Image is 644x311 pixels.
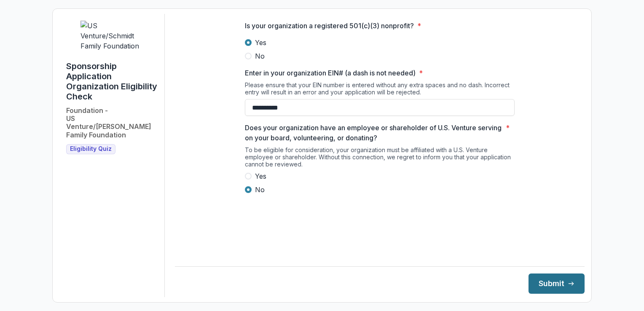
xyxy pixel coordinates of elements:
span: No [255,185,265,195]
p: Does your organization have an employee or shareholder of U.S. Venture serving on your board, vol... [245,123,502,143]
p: Is your organization a registered 501(c)(3) nonprofit? [245,21,414,31]
div: Please ensure that your EIN number is entered without any extra spaces and no dash. Incorrect ent... [245,81,515,99]
h1: Sponsorship Application Organization Eligibility Check [66,61,158,102]
p: Enter in your organization EIN# (a dash is not needed) [245,68,416,78]
h2: Foundation - US Venture/[PERSON_NAME] Family Foundation [66,107,158,139]
span: Yes [255,38,266,48]
div: To be eligible for consideration, your organization must be affiliated with a U.S. Venture employ... [245,146,515,171]
button: Submit [529,273,585,294]
span: Yes [255,171,266,181]
span: Eligibility Quiz [70,145,112,153]
span: No [255,51,265,61]
img: US Venture/Schmidt Family Foundation [80,21,144,51]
